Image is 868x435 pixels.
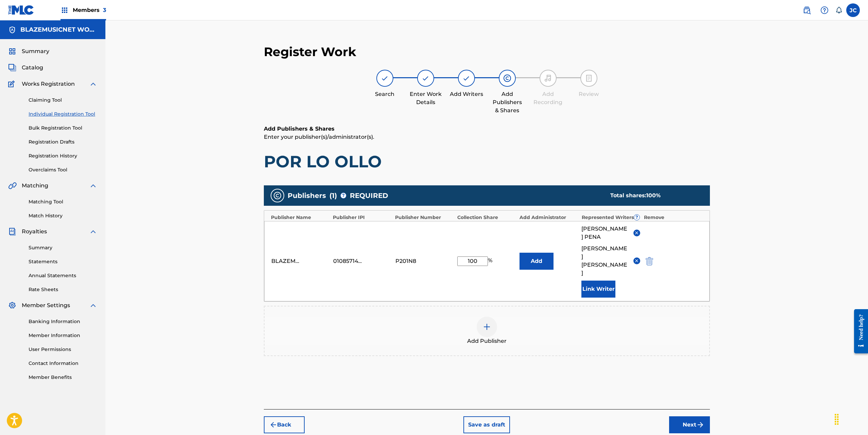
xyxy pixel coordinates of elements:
[29,212,97,219] a: Match History
[29,111,97,118] a: Individual Registration Tool
[634,230,639,235] img: remove-from-list-button
[8,228,16,236] img: Royalties
[572,90,606,98] div: Review
[271,214,330,221] div: Publisher Name
[29,138,97,146] a: Registration Drafts
[29,124,97,132] a: Bulk Registration Tool
[89,301,97,309] img: expand
[89,182,97,190] img: expand
[22,47,49,55] span: Summary
[350,190,388,201] span: REQUIRED
[22,80,75,88] span: Works Registration
[585,74,593,82] img: step indicator icon for Review
[29,152,97,160] a: Registration History
[381,74,389,82] img: step indicator icon for Search
[644,214,703,221] div: Remove
[634,258,639,263] img: remove-from-list-button
[22,301,70,309] span: Member Settings
[463,416,510,433] button: Save as draft
[329,190,337,201] span: ( 1 )
[520,214,578,221] div: Add Administrator
[73,6,106,14] span: Members
[368,90,402,98] div: Search
[646,257,653,265] img: 12a2ab48e56ec057fbd8.svg
[29,198,97,205] a: Matching Tool
[29,360,97,367] a: Contact Information
[89,228,97,236] img: expand
[8,64,43,72] a: CatalogCatalog
[409,90,443,106] div: Enter Work Details
[29,286,97,293] a: Rate Sheets
[462,74,471,82] img: step indicator icon for Add Writers
[264,416,305,433] button: Back
[61,6,69,14] img: Top Rightsholders
[490,90,524,115] div: Add Publishers & Shares
[395,214,454,221] div: Publisher Number
[29,346,97,353] a: User Permissions
[29,374,97,381] a: Member Benefits
[800,3,814,17] a: Public Search
[29,318,97,325] a: Banking Information
[803,6,811,14] img: search
[846,3,860,17] div: User Menu
[29,97,97,104] a: Claiming Tool
[269,421,277,429] img: 7ee5dd4eb1f8a8e3ef2f.svg
[341,193,346,198] span: ?
[831,409,842,430] div: Drag
[422,74,430,82] img: step indicator icon for Enter Work Details
[531,90,565,106] div: Add Recording
[449,90,483,98] div: Add Writers
[503,74,511,82] img: step indicator icon for Add Publishers & Shares
[22,228,47,236] span: Royalties
[483,323,491,331] img: add
[264,125,710,133] h6: Add Publishers & Shares
[8,47,16,55] img: Summary
[544,74,552,82] img: step indicator icon for Add Recording
[8,64,16,72] img: Catalog
[610,191,696,200] div: Total shares:
[333,214,392,221] div: Publisher IPI
[467,337,507,345] span: Add Publisher
[820,6,829,14] img: help
[29,166,97,173] a: Overclaims Tool
[264,151,710,172] h1: POR LO OLLO
[834,402,868,435] iframe: Chat Widget
[646,192,661,199] span: 100 %
[849,304,868,359] iframe: Resource Center
[581,225,628,241] span: [PERSON_NAME] PENA
[582,214,641,221] div: Represented Writers
[20,26,97,34] h5: BLAZEMUSICNET WORLDWIDE
[581,245,628,277] span: [PERSON_NAME] [PERSON_NAME]
[818,3,831,17] div: Help
[22,182,48,190] span: Matching
[457,214,516,221] div: Collection Share
[288,190,326,201] span: Publishers
[22,64,43,72] span: Catalog
[8,182,17,190] img: Matching
[29,332,97,339] a: Member Information
[8,301,16,309] img: Member Settings
[520,253,554,270] button: Add
[8,5,34,15] img: MLC Logo
[264,133,710,141] p: Enter your publisher(s)/administrator(s).
[29,244,97,251] a: Summary
[29,258,97,265] a: Statements
[581,281,615,298] button: Link Writer
[488,256,494,266] span: %
[8,80,17,88] img: Works Registration
[103,7,106,13] span: 3
[696,421,704,429] img: f7272a7cc735f4ea7f67.svg
[273,191,282,200] img: publishers
[8,47,49,55] a: SummarySummary
[264,44,356,60] h2: Register Work
[669,416,710,433] button: Next
[89,80,97,88] img: expand
[8,26,16,34] img: Accounts
[835,7,842,14] div: Notifications
[634,215,640,220] span: ?
[29,272,97,279] a: Annual Statements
